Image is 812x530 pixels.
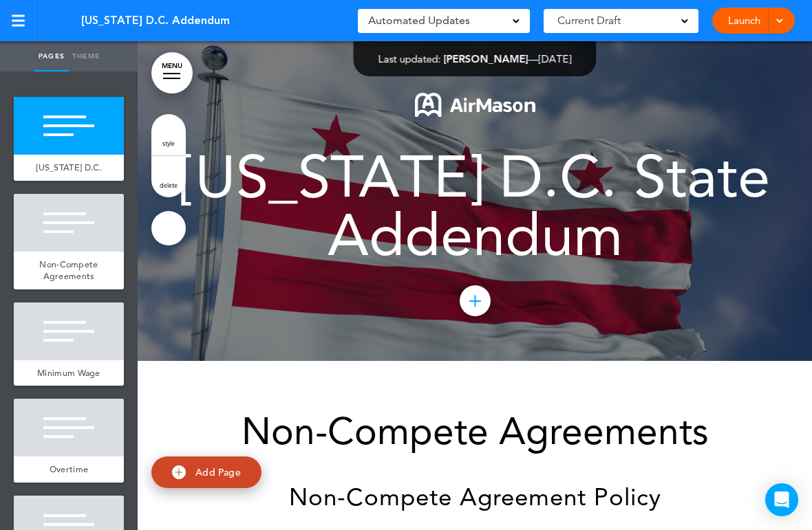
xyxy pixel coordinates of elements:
[557,11,621,30] span: Current Draft
[151,412,798,450] h1: Non-Compete Agreements
[180,142,770,269] span: [US_STATE] D.C. State Addendum
[37,367,100,379] span: Minimum Wage
[172,465,186,479] img: add.svg
[151,52,193,93] a: MENU
[765,483,798,516] div: Open Intercom Messenger
[36,162,102,173] span: [US_STATE] D.C.
[195,466,241,478] span: Add Page
[151,114,186,155] a: style
[151,456,261,489] a: Add Page
[539,52,572,65] span: [DATE]
[34,41,69,71] a: Pages
[50,463,88,475] span: Overtime
[151,156,186,197] a: delete
[415,93,535,117] img: 1722553576973-Airmason_logo_White.png
[14,252,124,289] a: Non-Compete Agreements
[39,258,98,283] span: Non-Compete Agreements
[368,11,470,30] span: Automated Updates
[69,41,103,71] a: Theme
[723,8,766,34] a: Launch
[378,54,572,64] div: —
[444,52,528,65] span: [PERSON_NAME]
[160,181,178,189] span: delete
[14,155,124,181] a: [US_STATE] D.C.
[14,456,124,483] a: Overtime
[151,485,798,509] h4: Non-Compete Agreement Policy
[81,13,230,28] span: [US_STATE] D.C. Addendum
[162,139,175,147] span: style
[378,52,441,65] span: Last updated:
[14,360,124,386] a: Minimum Wage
